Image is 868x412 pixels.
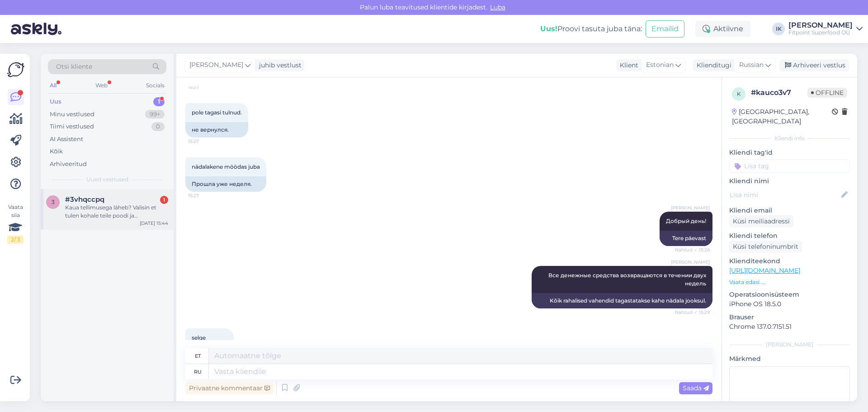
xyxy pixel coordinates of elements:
div: [GEOGRAPHIC_DATA], [GEOGRAPHIC_DATA] [732,107,832,126]
span: Uued vestlused [86,175,128,184]
div: 99+ [145,110,165,119]
span: Nähtud ✓ 15:29 [675,309,710,316]
span: Luba [487,3,508,11]
span: nädalakene möödas juba [192,163,260,170]
div: Прошла уже неделя. [185,176,266,192]
div: не вернулся. [185,122,248,137]
div: Klient [616,61,638,70]
div: Aktiivne [695,21,750,37]
div: et [195,348,201,364]
span: #3vhqccpq [65,195,104,204]
div: Vaata siia [7,203,24,244]
div: Tiimi vestlused [50,122,94,131]
div: 2 / 3 [7,236,24,244]
span: 15:27 [188,138,222,145]
p: Vaata edasi ... [729,278,850,286]
span: k [737,90,741,97]
p: Kliendi tag'id [729,148,850,157]
div: Minu vestlused [50,110,94,119]
div: All [48,80,58,91]
div: Privaatne kommentaar [185,382,274,394]
div: Küsi telefoninumbrit [729,241,802,253]
span: Все денежные средства возвращаются в течении двух недель [548,272,708,287]
div: 1 [153,97,165,106]
span: Russian [739,60,764,70]
span: 3 [52,199,55,205]
b: Uus! [540,24,557,33]
span: Nähtud ✓ 15:28 [675,246,710,253]
p: Kliendi nimi [729,176,850,186]
div: Arhiveeritud [50,160,87,169]
p: Brauser [729,313,850,322]
div: # kauco3v7 [751,87,807,98]
input: Lisa nimi [730,190,840,200]
p: Märkmed [729,354,850,364]
div: IK [772,23,785,35]
div: 1 [160,196,168,204]
div: Arhiveeri vestlus [779,59,849,71]
div: juhib vestlust [255,61,302,70]
div: Socials [144,80,166,91]
div: Tere päevast [660,231,712,246]
span: [PERSON_NAME] [189,60,243,70]
div: AI Assistent [50,135,83,144]
div: [PERSON_NAME] [788,22,853,29]
div: Web [94,80,109,91]
button: Emailid [646,20,684,38]
span: 15:27 [188,84,222,90]
div: Uus [50,97,61,106]
div: Fitpoint Superfood OÜ [788,29,853,36]
span: Offline [807,88,847,98]
div: [DATE] 15:44 [140,220,168,227]
span: [PERSON_NAME] [671,259,710,265]
span: pole tagasi tulnud. [192,109,242,116]
span: [PERSON_NAME] [671,204,710,211]
span: Saada [683,384,709,392]
div: Kõik rahalised vahendid tagastatakse kahe nädala jooksul. [532,293,712,308]
div: Kõik [50,147,63,156]
div: Klienditugi [693,61,731,70]
p: Klienditeekond [729,256,850,266]
span: Estonian [646,60,674,70]
div: ru [194,364,202,379]
input: Lisa tag [729,159,850,173]
span: selge [192,334,206,341]
div: Proovi tasuta juba täna: [540,24,642,34]
p: Operatsioonisüsteem [729,290,850,299]
span: 15:27 [188,192,222,199]
p: Chrome 137.0.7151.51 [729,322,850,331]
p: iPhone OS 18.5.0 [729,299,850,309]
img: Askly Logo [7,61,24,78]
div: 0 [151,122,165,131]
div: Kaua tellimusega läheb? Valisin et tulen kohale teile poodi ja [PERSON_NAME] kindel et teil on se... [65,204,168,220]
p: Kliendi email [729,206,850,215]
div: Küsi meiliaadressi [729,215,793,227]
a: [PERSON_NAME]Fitpoint Superfood OÜ [788,22,863,36]
p: Kliendi telefon [729,231,850,241]
div: Kliendi info [729,134,850,142]
span: Добрый день! [666,218,706,224]
span: Otsi kliente [56,62,92,71]
div: [PERSON_NAME] [729,341,850,349]
a: [URL][DOMAIN_NAME] [729,266,800,275]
